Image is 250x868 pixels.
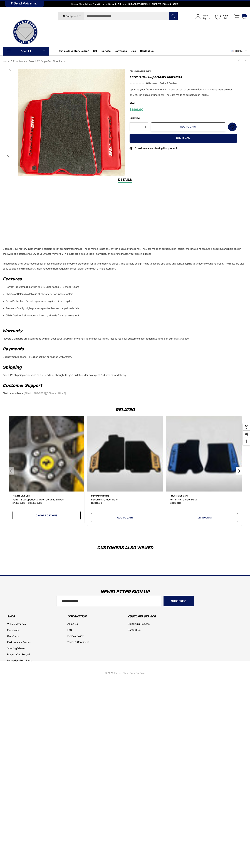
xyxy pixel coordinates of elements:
[118,177,132,183] a: Details
[195,14,201,19] svg: Icon User Account
[243,440,250,443] svg: Top
[6,291,245,298] li: Choice of Color: Available in all factory Ferrari interior colors
[130,134,237,143] button: Buy it now
[91,498,118,501] span: Ferrari F430 Floor Mats
[169,12,178,21] button: Search
[7,546,243,550] h2: Customers Also Viewed
[67,627,72,633] a: FAQ
[237,59,242,63] a: Previous
[128,622,150,625] span: Shipping & Returns
[230,125,234,129] svg: Wish List
[13,493,81,498] p: Players Club Cars
[13,502,43,505] span: $1,500.00 - $13,500.00
[130,100,147,105] span: SKU:
[7,621,27,627] a: Vehicles For Sale
[6,312,245,319] li: OEM+ Design: Set includes left and right mats for a seamless look
[7,652,30,658] a: Players Club Forged
[102,49,111,53] a: Service
[130,88,232,96] span: Upgrade your factory interior with a custom set of premium floor mats. These mats are not only st...
[223,14,232,20] p: Wish List
[191,11,212,23] a: Sign in
[18,69,125,176] img: Ferrari 812 Floor Mats
[58,12,84,21] a: All Categories Icon Arrow Down Icon Arrow Up
[7,14,43,50] img: Players Club | Cars For Sale
[28,60,65,63] span: Ferrari 812 Superfast Floor Mats
[3,335,245,341] p: Players Club parts are guaranteed with a 1 year structural warranty and 1 year finish warranty. P...
[9,416,84,492] a: Ferrari 812 Superfast Carbon Ceramic Brakes,Price range from $1,500.00 to $13,500.00
[236,467,243,475] button: Go to slide 2 of 2
[7,49,12,53] svg: Icon Line
[130,108,143,112] span: $800.00
[3,390,245,396] p: Chat or email us at .
[24,391,66,396] a: [EMAIL_ADDRESS][DOMAIN_NAME]
[6,305,245,312] li: Premium Quality: High-grade vegan leather and carpet materials
[7,658,32,664] a: Mercedes-Benz Parts
[202,14,210,17] p: Hello
[242,17,247,20] p: Cart
[71,3,179,5] span: Vehicle Marketplace. Shop Online. Nationwide Delivery. | 404.602.9593 | [EMAIL_ADDRESS][DOMAIN_NAME]
[67,635,84,638] span: Privacy Policy
[6,283,245,291] li: Perfect Fit: Compatible with all 812 Superfast & GTS model years
[151,122,225,131] button: Add to Cart
[67,614,122,619] h3: Information
[170,513,238,522] a: Add to Cart
[91,493,159,498] p: Players Club Cars
[7,641,31,644] span: Performance Brakes
[131,49,136,53] a: Blog
[43,50,45,52] svg: Icon Arrow Down
[214,11,232,23] a: Wish List Wish List
[242,59,247,63] a: Next
[7,633,19,639] a: Car Wraps
[228,122,237,131] a: Wish List
[164,596,194,606] button: Subscribe
[59,49,89,53] a: Vehicle Inventory Search
[3,328,245,334] h2: Warranty
[67,633,84,639] a: Privacy Policy
[215,15,221,20] svg: Wish List
[242,14,247,17] p: 0
[93,49,98,53] span: Sell
[9,416,84,492] img: Ferrari 812 Carbon Ceramic Brakes
[79,15,81,18] svg: Icon Arrow Down
[128,627,140,633] a: Contact Us
[232,11,247,25] a: Cart with 0 items
[67,639,89,645] a: Terms & Conditions
[4,587,246,597] h3: Newsletter Sign Up
[105,671,145,675] p: © 2025 Players Club | Cars For Sale.
[3,372,245,378] p: Free UPS shipping on custom parts! Heads up, though: they're built to order, so expect 3-4 weeks ...
[13,60,25,63] a: Floor Mats
[166,416,242,492] img: Ferrari Roma Floor Mats
[67,628,72,632] span: FAQ
[130,116,148,120] label: Quantity:
[128,628,140,632] span: Contact Us
[130,74,237,80] h1: Ferrari 812 Superfast Floor Mats
[7,408,243,412] h2: Related
[130,69,151,73] a: Players Club Cars
[67,621,78,627] a: About Us
[93,48,102,55] a: Sell
[7,623,27,626] span: Vehicles For Sale
[170,493,238,498] p: Players Club Cars
[87,416,163,492] img: Ferrari F430 Floor Mats
[11,1,13,5] img: PjwhLS0gR2VuZXJhdG9yOiBHcmF2aXQuaW8gLS0+PHN2ZyB4bWxucz0iaHR0cDovL3d3dy53My5vcmcvMjAwMC9zdmciIHhtb...
[13,498,81,502] a: Ferrari 812 Superfast Carbon Ceramic Brakes,Price range from $1,500.00 to $13,500.00
[7,659,32,662] span: Mercedes-Benz Parts
[7,653,30,656] span: Players Club Forged
[7,154,12,159] svg: Go to slide 2 of 4
[87,416,163,492] a: Ferrari F430 Floor Mats,$800.00
[245,425,248,429] svg: Recently Viewed
[67,622,78,625] span: About Us
[3,346,245,352] h2: Payments
[6,298,245,305] li: Extra Protection: Carpet is protected against dirt and spills
[3,276,245,282] h2: Features
[245,432,248,436] svg: Social Media
[3,47,49,56] p: Shop All
[7,467,14,475] button: Go to slide 2 of 2
[202,17,210,20] p: Sign In
[170,498,197,501] span: Ferrari Roma Floor Mats
[3,364,245,370] h2: Shipping
[7,68,12,72] svg: Go to slide 4 of 4
[115,49,127,53] span: Car Wraps
[140,49,154,53] a: Contact Us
